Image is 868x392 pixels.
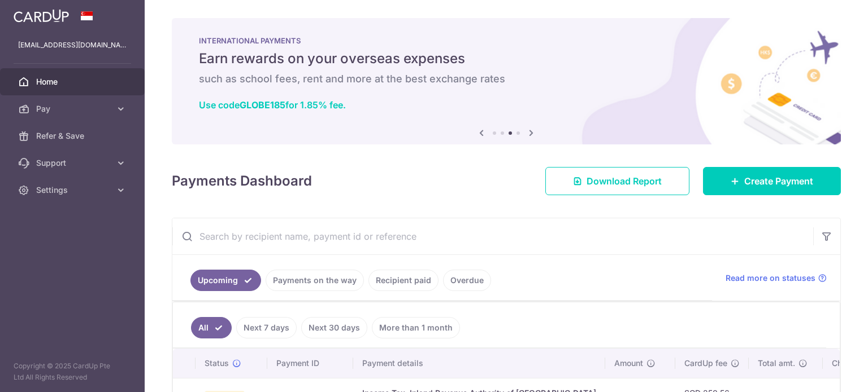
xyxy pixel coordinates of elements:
[199,72,814,86] h6: such as school fees, rent and more at the best exchange rates
[199,50,814,68] h5: Earn rewards on your overseas expenses
[205,358,229,369] span: Status
[36,103,111,114] span: Pay
[267,349,353,378] th: Payment ID
[172,18,841,144] img: International Payment Banner
[236,317,297,338] a: Next 7 days
[443,270,491,291] a: Overdue
[191,317,232,338] a: All
[684,358,727,369] span: CardUp fee
[14,9,69,23] img: CardUp
[18,39,127,51] p: [EMAIL_ADDRESS][DOMAIN_NAME]
[368,270,439,291] a: Recipient paid
[726,272,827,284] a: Read more on statuses
[36,76,111,87] span: Home
[744,174,813,188] span: Create Payment
[190,270,261,291] a: Upcoming
[614,358,643,369] span: Amount
[796,358,857,386] iframe: Opens a widget where you can find more information
[266,270,364,291] a: Payments on the way
[36,157,111,169] span: Support
[301,317,367,338] a: Next 30 days
[36,184,111,196] span: Settings
[199,99,346,111] a: Use codeGLOBE185for 1.85% fee.
[240,99,285,111] b: GLOBE185
[726,272,815,284] span: Read more on statuses
[372,317,460,338] a: More than 1 month
[199,36,814,45] p: INTERNATIONAL PAYMENTS
[587,174,662,188] span: Download Report
[353,349,605,378] th: Payment details
[703,167,841,195] a: Create Payment
[545,167,689,195] a: Download Report
[36,130,111,142] span: Refer & Save
[172,218,813,254] input: Search by recipient name, payment id or reference
[172,171,312,191] h4: Payments Dashboard
[758,358,795,369] span: Total amt.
